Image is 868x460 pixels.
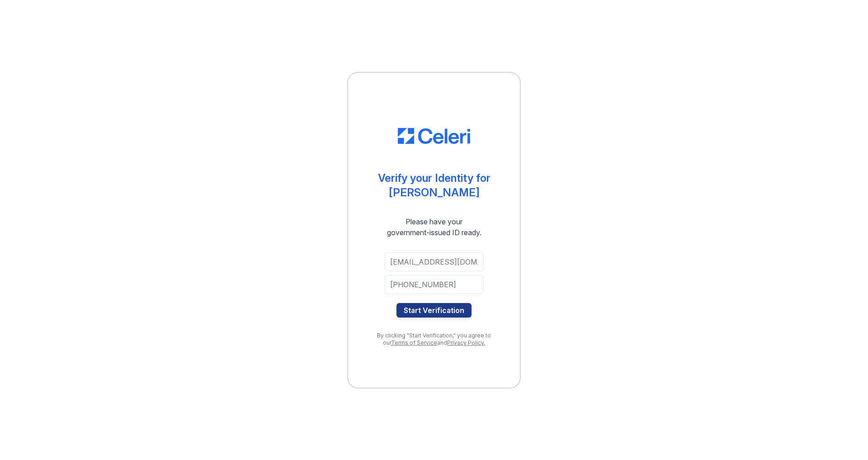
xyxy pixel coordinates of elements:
[378,171,491,200] div: Verify your Identity for [PERSON_NAME]
[384,252,484,271] input: Email
[398,128,470,144] img: CE_Logo_Blue-a8612792a0a2168367f1c8372b55b34899dd931a85d93a1a3d3e32e68fde9ad4.png
[371,216,498,238] div: Please have your government-issued ID ready.
[391,339,437,346] a: Terms of Service
[447,339,485,346] a: Privacy Policy.
[384,275,484,294] input: Phone
[396,303,472,318] button: Start Verification
[366,332,502,346] div: By clicking "Start Verification," you agree to our and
